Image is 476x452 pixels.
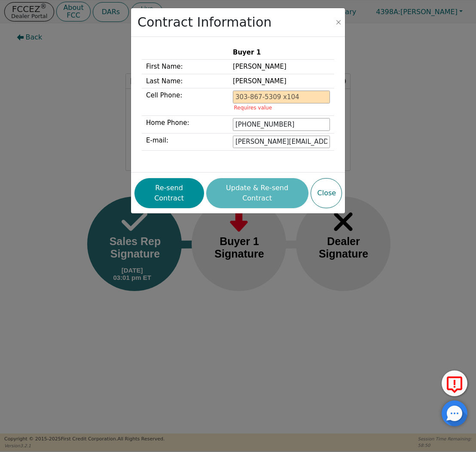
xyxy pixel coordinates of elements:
button: Close [334,18,343,27]
td: Cell Phone: [142,88,229,116]
th: Buyer 1 [229,46,334,60]
td: [PERSON_NAME] [229,60,334,74]
input: 303-867-5309 x104 [233,118,330,131]
td: Home Phone: [142,116,229,133]
button: Report Error to FCC [442,370,467,396]
button: Re-send Contract [134,178,204,208]
h2: Contract Information [137,15,272,30]
input: 303-867-5309 x104 [233,91,330,103]
td: Last Name: [142,74,229,88]
td: First Name: [142,60,229,74]
td: [PERSON_NAME] [229,74,334,88]
p: Requires value [234,106,329,110]
button: Close [311,178,342,208]
td: E-mail: [142,133,229,151]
